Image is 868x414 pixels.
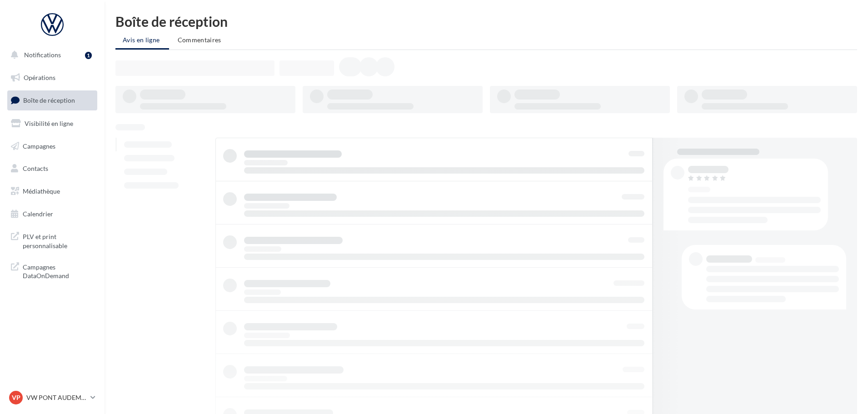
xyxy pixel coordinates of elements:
[5,90,99,110] a: Boîte de réception
[5,257,99,284] a: Campagnes DataOnDemand
[23,261,94,280] span: Campagnes DataOnDemand
[24,74,55,81] span: Opérations
[23,165,48,172] span: Contacts
[24,51,61,59] span: Notifications
[5,68,99,87] a: Opérations
[7,389,97,406] a: VP VW PONT AUDEMER
[5,205,99,224] a: Calendrier
[85,52,92,59] div: 1
[25,120,73,127] span: Visibilité en ligne
[178,36,221,44] span: Commentaires
[23,187,60,195] span: Médiathèque
[5,137,99,156] a: Campagnes
[5,159,99,178] a: Contacts
[115,15,857,28] div: Boîte de réception
[23,96,75,104] span: Boîte de réception
[5,114,99,133] a: Visibilité en ligne
[23,142,55,150] span: Campagnes
[12,393,20,402] span: VP
[5,182,99,201] a: Médiathèque
[26,393,87,402] p: VW PONT AUDEMER
[23,230,94,250] span: PLV et print personnalisable
[23,210,53,218] span: Calendrier
[5,227,99,254] a: PLV et print personnalisable
[5,45,95,65] button: Notifications 1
